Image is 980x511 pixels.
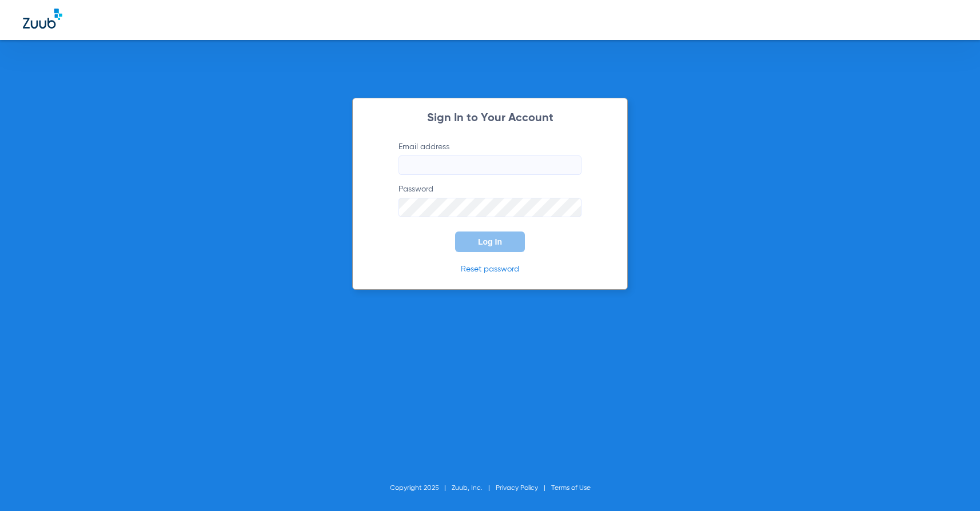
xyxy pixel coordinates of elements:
[923,456,980,511] iframe: Chat Widget
[551,485,591,492] a: Terms of Use
[381,113,599,124] h2: Sign In to Your Account
[399,155,581,175] input: Email address
[399,198,581,217] input: Password
[452,482,496,494] li: Zuub, Inc.
[478,237,502,246] span: Log In
[23,9,62,29] img: Zuub Logo
[399,183,581,217] label: Password
[399,141,581,175] label: Email address
[390,482,452,494] li: Copyright 2025
[461,265,519,273] a: Reset password
[496,485,538,492] a: Privacy Policy
[455,231,525,252] button: Log In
